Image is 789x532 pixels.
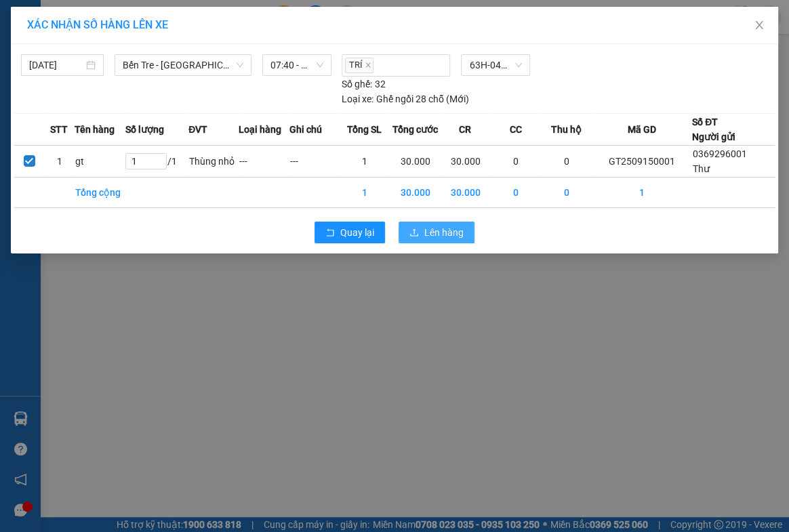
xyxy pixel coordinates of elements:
span: Quay lại [340,225,374,240]
div: 32 [342,77,385,91]
td: 0 [541,177,591,207]
td: --- [239,145,289,177]
td: gt [75,145,125,177]
span: Lên hàng [424,225,464,240]
span: close [365,62,371,68]
span: TRÍ [345,58,373,73]
td: 0 [491,145,541,177]
td: Thùng nhỏ [188,145,239,177]
span: upload [409,228,419,239]
span: Mỹ Tho [134,15,170,28]
td: CC: [104,68,202,87]
td: --- [289,145,340,177]
span: Bến Tre - Sài Gòn [123,55,243,75]
p: Nhận: [105,15,201,28]
span: SL: [178,94,194,107]
td: 30.000 [441,145,491,177]
span: Loại xe: [342,91,373,106]
td: 1 [340,145,390,177]
td: 0 [541,145,591,177]
td: CR: [5,68,104,87]
span: Loại hàng [239,122,281,137]
td: 30.000 [390,177,440,207]
td: Tổng cộng [75,177,125,207]
td: 0 [491,177,541,207]
span: rollback [325,228,335,239]
span: Số ghế: [342,77,372,91]
span: 1 [194,93,201,108]
span: Tổng cước [392,122,437,137]
td: 1 [591,177,692,207]
span: CR [459,122,471,137]
button: uploadLên hàng [399,222,474,243]
span: Tổng SL [347,122,382,137]
span: down [236,61,244,69]
span: 30.000 [22,71,55,84]
span: 63H-047.06 [469,55,521,75]
span: Thư [693,163,710,174]
span: Thu hộ [550,122,581,137]
p: Gửi từ: [5,15,103,28]
td: GT2509150001 [591,145,692,177]
span: Thư [5,30,25,43]
span: STT [50,122,68,137]
span: Ghi chú [289,122,322,137]
span: Mai [105,30,123,43]
td: 1 [340,177,390,207]
span: 0369296001 [5,45,66,58]
span: Số lượng [125,122,163,137]
button: rollbackQuay lại [315,222,385,243]
span: close [754,20,765,30]
span: 0 [121,71,127,84]
td: 30.000 [390,145,440,177]
span: CC [509,122,521,137]
input: 15/09/2025 [29,58,83,73]
td: 30.000 [441,177,491,207]
span: 0986587532 [105,45,166,58]
td: 1 [45,145,75,177]
span: 07:40 - 63H-047.06 [270,55,324,75]
span: Tên hàng [75,122,115,137]
span: Giồng Trôm [38,15,95,28]
div: Ghế ngồi 28 chỗ (Mới) [342,91,468,106]
span: 1 - Thùng nhỏ (gt) [5,94,92,107]
span: XÁC NHẬN SỐ HÀNG LÊN XE [27,18,168,31]
button: Close [740,7,778,45]
span: ĐVT [188,122,207,137]
span: Mã GD [627,122,655,137]
span: 0369296001 [693,148,747,159]
td: / 1 [125,145,188,177]
div: Số ĐT Người gửi [692,115,735,144]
